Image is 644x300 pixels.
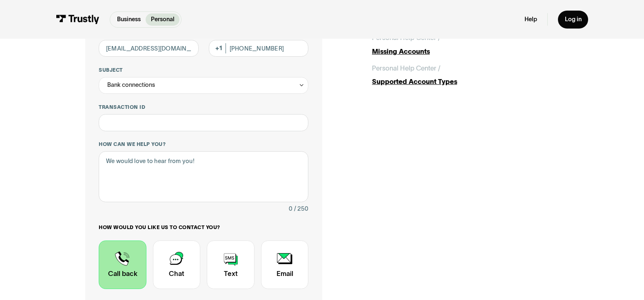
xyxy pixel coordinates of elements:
a: Business [112,13,146,26]
p: Personal [151,15,175,24]
img: Trustly Logo [56,15,100,24]
a: Help [524,15,537,23]
div: Bank connections [107,80,155,90]
a: Personal Help Center /Missing Accounts [372,33,559,56]
a: Personal [146,13,179,26]
label: Subject [99,67,308,74]
div: / 250 [294,204,308,214]
div: Log in [565,15,582,23]
div: 0 [289,204,292,214]
input: (555) 555-5555 [209,40,309,57]
label: How would you like us to contact you? [99,224,308,231]
label: How can we help you? [99,141,308,148]
p: Business [117,15,141,24]
a: Personal Help Center /Supported Account Types [372,63,559,87]
input: alex@mail.com [99,40,199,57]
a: Log in [558,11,588,29]
div: Bank connections [99,77,308,94]
div: Supported Account Types [372,77,559,87]
div: Missing Accounts [372,46,559,57]
div: Personal Help Center / [372,63,440,73]
label: Transaction ID [99,104,308,111]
